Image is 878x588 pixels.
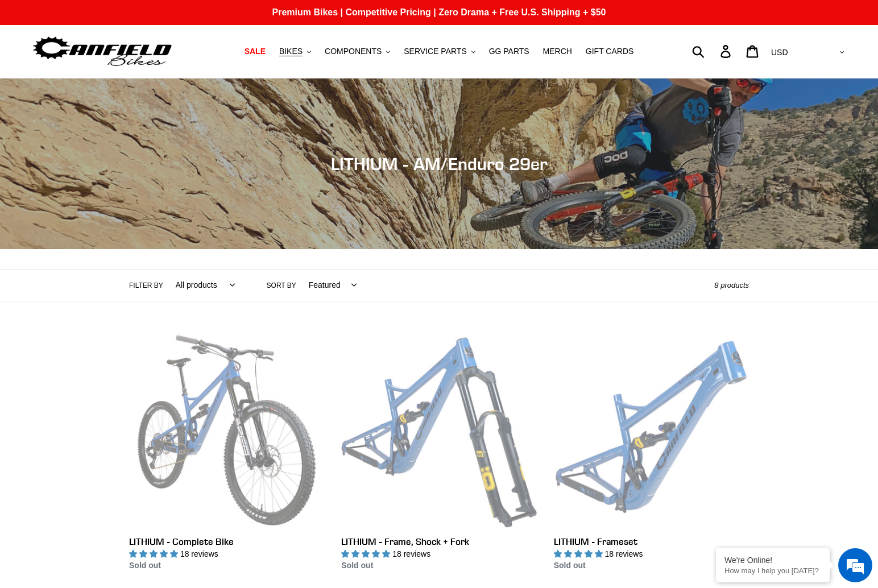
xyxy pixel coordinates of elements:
[580,44,640,59] a: GIFT CARDS
[586,47,634,56] span: GIFT CARDS
[274,44,317,59] button: BIKES
[31,34,173,69] img: Canfield Bikes
[239,44,271,59] a: SALE
[714,281,749,289] span: 8 products
[331,154,548,174] span: LITHIUM - AM/Enduro 29er
[279,47,303,56] span: BIKES
[325,47,382,56] span: COMPONENTS
[319,44,396,59] button: COMPONENTS
[404,47,466,56] span: SERVICE PARTS
[267,280,296,291] label: Sort by
[489,47,529,56] span: GG PARTS
[129,280,163,291] label: Filter by
[724,556,821,565] div: We're Online!
[698,39,727,64] input: Search
[537,44,578,59] a: MERCH
[398,44,481,59] button: SERVICE PARTS
[245,47,266,56] span: SALE
[543,47,572,56] span: MERCH
[724,566,821,575] p: How may I help you today?
[483,44,535,59] a: GG PARTS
